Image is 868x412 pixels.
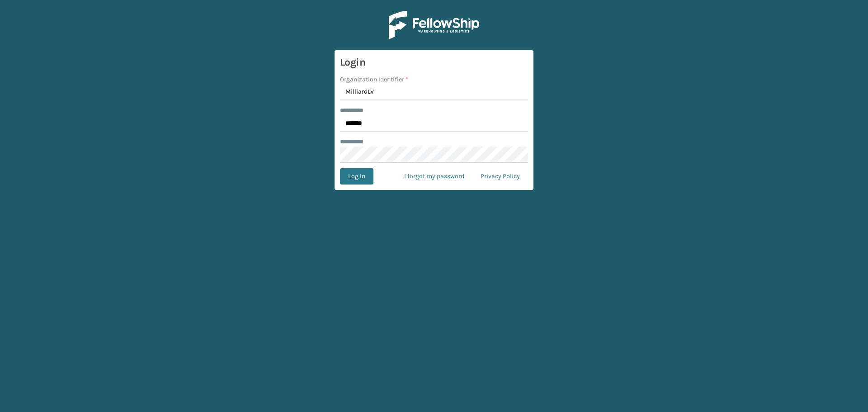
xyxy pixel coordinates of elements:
a: Privacy Policy [472,168,528,185]
label: Organization Identifier [340,75,408,84]
img: Logo [389,11,479,39]
a: I forgot my password [396,168,472,185]
h3: Login [340,56,528,69]
button: Log In [340,168,373,185]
